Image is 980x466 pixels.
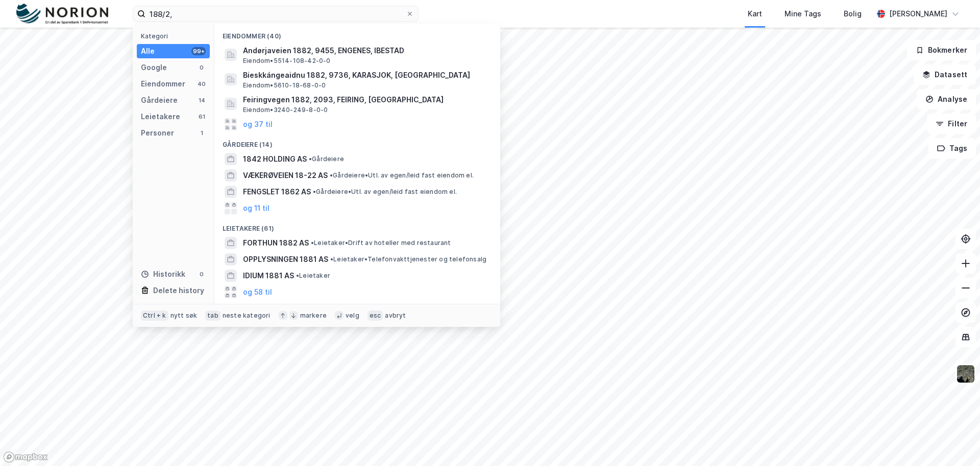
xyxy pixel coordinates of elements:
[170,312,198,320] div: nytt søk
[330,171,333,179] span: •
[198,270,206,278] div: 0
[198,96,206,104] div: 14
[205,310,220,321] div: tab
[223,312,271,320] div: neste kategori
[296,272,299,279] span: •
[141,127,174,139] div: Personer
[214,300,500,319] div: Personer (1)
[198,80,206,88] div: 40
[198,63,206,72] div: 0
[313,188,457,196] span: Gårdeiere • Utl. av egen/leid fast eiendom el.
[844,8,862,20] div: Bolig
[153,284,204,297] div: Delete history
[243,202,269,214] button: og 11 til
[191,47,206,55] div: 99+
[141,61,167,74] div: Google
[300,312,327,320] div: markere
[243,57,331,65] span: Eiendom • 5514-108-42-0-0
[243,45,488,57] span: Andørjaveien 1882, 9455, ENGENES, IBESTAD
[16,4,108,25] img: norion-logo.80e7a08dc31c2e691866.png
[243,286,272,298] button: og 58 til
[907,40,976,60] button: Bokmerker
[243,106,328,114] span: Eiendom • 3240-249-8-0-0
[330,171,474,180] span: Gårdeiere • Utl. av egen/leid fast eiendom el.
[214,24,500,42] div: Eiendommer (40)
[956,364,975,384] img: 9k=
[243,153,307,165] span: 1842 HOLDING AS
[243,253,328,265] span: OPPLYSNINGEN 1881 AS
[313,188,316,195] span: •
[889,8,947,20] div: [PERSON_NAME]
[914,64,976,85] button: Datasett
[311,239,451,247] span: Leietaker • Drift av hoteller med restaurant
[141,268,185,280] div: Historikk
[198,129,206,137] div: 1
[141,78,185,90] div: Eiendommer
[3,451,48,463] a: Mapbox homepage
[214,216,500,235] div: Leietakere (61)
[311,239,314,247] span: •
[346,312,359,320] div: velg
[141,45,155,57] div: Alle
[927,114,976,134] button: Filter
[243,169,328,182] span: VÆKERØVEIEN 18-22 AS
[330,255,333,263] span: •
[243,186,311,198] span: FENGSLET 1862 AS
[243,69,488,81] span: Bieskkángeaidnu 1882, 9736, KARASJOK, [GEOGRAPHIC_DATA]
[243,270,294,282] span: IDIUM 1881 AS
[141,32,210,40] div: Kategori
[141,94,178,106] div: Gårdeiere
[785,8,821,20] div: Mine Tags
[243,81,326,90] span: Eiendom • 5610-18-68-0-0
[296,272,330,280] span: Leietaker
[309,155,344,163] span: Gårdeiere
[917,89,976,109] button: Analyse
[928,138,976,159] button: Tags
[243,237,309,249] span: FORTHUN 1882 AS
[214,132,500,151] div: Gårdeiere (14)
[145,6,406,21] input: Søk på adresse, matrikkel, gårdeiere, leietakere eller personer
[243,118,273,130] button: og 37 til
[748,8,762,20] div: Kart
[243,94,488,106] span: Feiringvegen 1882, 2093, FEIRING, [GEOGRAPHIC_DATA]
[141,110,180,123] div: Leietakere
[330,255,486,263] span: Leietaker • Telefonvakttjenester og telefonsalg
[198,113,206,121] div: 61
[367,310,383,321] div: esc
[929,417,980,466] iframe: Chat Widget
[141,310,168,321] div: Ctrl + k
[309,155,312,163] span: •
[385,312,406,320] div: avbryt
